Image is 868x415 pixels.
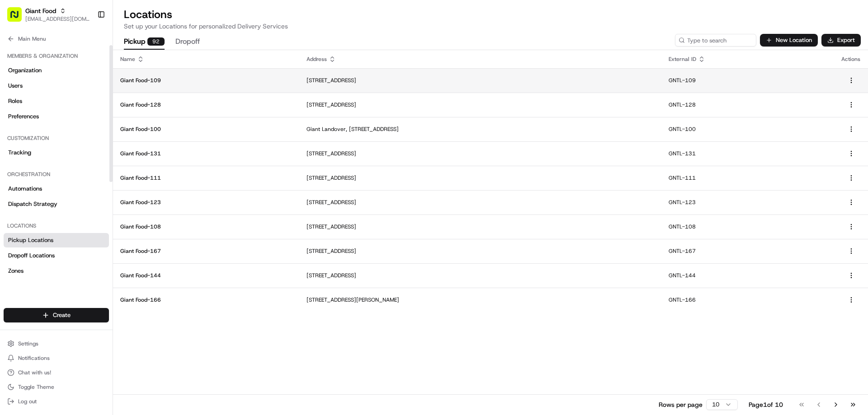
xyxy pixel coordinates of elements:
[669,150,827,157] p: GNTL-131
[4,4,94,25] button: Giant Food[EMAIL_ADDRESS][DOMAIN_NAME]
[659,400,703,409] p: Rows per page
[8,97,22,105] span: Roles
[120,247,292,255] p: Giant Food-167
[124,22,857,31] p: Set up your Locations for personalized Delivery Services
[760,34,818,47] button: New Location
[4,145,109,160] a: Tracking
[8,252,55,260] span: Dropoff Locations
[4,219,109,233] div: Locations
[307,247,654,255] p: [STREET_ADDRESS]
[8,112,39,121] span: Preferences
[9,36,165,51] p: Welcome 👋
[669,296,827,303] p: GNTL-166
[669,174,827,182] p: GNTL-111
[669,77,827,84] p: GNTL-109
[307,101,654,108] p: [STREET_ADDRESS]
[31,86,148,95] div: Start new chat
[4,94,109,108] a: Roles
[9,132,16,139] div: 📗
[120,77,292,84] p: Giant Food-109
[18,354,50,362] span: Notifications
[669,101,827,108] p: GNTL-128
[307,272,654,279] p: [STREET_ADDRESS]
[18,340,38,347] span: Settings
[4,49,109,63] div: Members & Organization
[4,33,109,45] button: Main Menu
[307,223,654,230] p: [STREET_ADDRESS]
[8,66,42,75] span: Organization
[4,352,109,364] button: Notifications
[73,127,149,144] a: 💻API Documentation
[307,199,654,206] p: [STREET_ADDRESS]
[120,150,292,157] p: Giant Food-131
[307,296,654,303] p: [STREET_ADDRESS][PERSON_NAME]
[669,56,827,63] div: External ID
[669,247,827,255] p: GNTL-167
[5,127,73,144] a: 📗Knowledge Base
[669,272,827,279] p: GNTL-144
[154,89,165,100] button: Start new chat
[24,58,149,68] input: Clear
[120,56,292,63] div: Name
[669,126,827,133] p: GNTL-100
[18,383,54,391] span: Toggle Theme
[669,199,827,206] p: GNTL-123
[8,82,23,90] span: Users
[64,153,109,160] a: Powered byPylon
[4,109,109,124] a: Preferences
[675,34,756,47] input: Type to search
[8,149,31,157] span: Tracking
[307,126,654,133] p: Giant Landover, [STREET_ADDRESS]
[31,95,114,103] div: We're available if you need us!
[76,132,84,139] div: 💻
[18,35,46,42] span: Main Menu
[307,56,654,63] div: Address
[4,248,109,263] a: Dropoff Locations
[175,34,200,50] button: Dropoff
[25,6,56,15] button: Giant Food
[8,200,57,208] span: Dispatch Strategy
[4,167,109,182] div: Orchestration
[4,395,109,408] button: Log out
[120,296,292,303] p: Giant Food-166
[4,63,109,78] a: Organization
[120,174,292,182] p: Giant Food-111
[821,34,861,47] button: Export
[120,126,292,133] p: Giant Food-100
[4,264,109,278] a: Zones
[4,233,109,247] a: Pickup Locations
[4,79,109,93] a: Users
[120,199,292,206] p: Giant Food-123
[85,131,145,140] span: API Documentation
[4,182,109,196] a: Automations
[120,272,292,279] p: Giant Food-144
[841,56,861,63] div: Actions
[9,86,25,103] img: 1736555255976-a54dd68f-1ca7-489b-9aae-adbdc363a1c4
[8,185,42,193] span: Automations
[669,223,827,230] p: GNTL-108
[4,366,109,379] button: Chat with us!
[18,398,37,405] span: Log out
[8,236,53,244] span: Pickup Locations
[18,131,69,140] span: Knowledge Base
[124,7,857,22] h2: Locations
[124,34,165,50] button: Pickup
[18,369,51,376] span: Chat with us!
[147,37,165,46] div: 92
[307,174,654,182] p: [STREET_ADDRESS]
[90,153,109,160] span: Pylon
[120,223,292,230] p: Giant Food-108
[749,400,783,409] div: Page 1 of 10
[8,267,24,275] span: Zones
[53,311,71,319] span: Create
[120,101,292,108] p: Giant Food-128
[4,308,109,322] button: Create
[4,381,109,393] button: Toggle Theme
[9,9,27,27] img: Nash
[4,337,109,350] button: Settings
[4,197,109,211] a: Dispatch Strategy
[4,131,109,145] div: Customization
[25,15,90,23] button: [EMAIL_ADDRESS][DOMAIN_NAME]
